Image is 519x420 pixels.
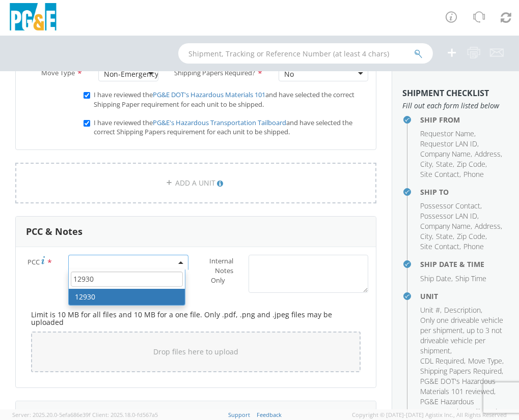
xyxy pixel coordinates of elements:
div: Non-Emergency [104,69,158,79]
span: Address [475,149,501,159]
h4: Ship From [420,116,509,124]
span: Company Name [420,149,471,159]
li: , [436,159,454,169]
span: Site Contact [420,169,459,179]
span: PCC [28,257,40,266]
li: , [420,159,433,169]
li: , [420,149,472,159]
span: Description [444,305,481,315]
span: Requestor Name [420,129,474,138]
span: State [436,231,453,241]
li: , [475,149,502,159]
span: Address [475,221,501,231]
a: Feedback [257,411,282,418]
li: , [444,305,482,315]
span: Unit # [420,305,440,315]
span: Shipping Papers Required [420,366,502,376]
span: Zip Code [457,159,485,169]
li: , [457,231,487,242]
img: pge-logo-06675f144f4cfa6a6814.png [8,3,59,33]
span: Company Name [420,221,471,231]
span: Drop files here to upload [153,347,238,356]
span: CDL Required [420,356,464,366]
li: , [420,242,461,252]
span: State [436,159,453,169]
span: Internal Notes Only [209,256,233,285]
a: PG&E DOT's Hazardous Materials 101 [153,90,265,99]
span: I have reviewed the and have selected the correct Shipping Paper requirement for each unit to be ... [94,90,354,109]
h4: Unit [420,292,509,300]
span: Fill out each form listed below [402,101,509,111]
li: , [420,169,461,179]
li: , [420,366,503,376]
li: 12930 [69,289,185,305]
span: Shipping Papers Required? [174,68,255,77]
li: , [420,231,433,242]
span: Server: 2025.20.0-5efa686e39f [12,411,91,418]
li: , [457,159,487,169]
span: Phone [463,242,484,251]
li: , [420,211,479,221]
li: , [420,315,506,356]
input: I have reviewed thePG&E DOT's Hazardous Materials 101and have selected the correct Shipping Paper... [84,92,90,99]
div: No [284,69,294,79]
li: , [420,376,506,397]
span: Client: 2025.18.0-fd567a5 [92,411,158,418]
span: Only one driveable vehicle per shipment, up to 3 not driveable vehicle per shipment [420,315,503,355]
a: Support [228,411,250,418]
h4: Ship Date & Time [420,260,509,268]
span: Phone [463,169,484,179]
span: Ship Time [455,274,486,283]
a: ADD A UNIT [15,163,376,203]
span: City [420,231,432,241]
span: Zip Code [457,231,485,241]
input: I have reviewed thePG&E's Hazardous Transportation Tailboardand have selected the correct Shippin... [84,120,90,127]
li: , [420,356,466,366]
li: , [420,274,453,284]
li: , [420,221,472,231]
h4: Ship To [420,188,509,196]
a: PG&E's Hazardous Transportation Tailboard [153,118,286,127]
span: PG&E DOT's Hazardous Materials 101 reviewed [420,376,496,396]
input: Shipment, Tracking or Reference Number (at least 4 chars) [178,43,433,64]
li: , [420,139,479,149]
li: , [475,221,502,231]
li: , [436,231,454,242]
span: Requestor LAN ID [420,139,477,148]
li: , [420,305,442,315]
strong: Shipment Checklist [402,87,489,99]
span: Site Contact [420,242,459,251]
span: Move Type [468,356,502,366]
span: City [420,159,432,169]
span: Ship Date [420,274,451,283]
span: Copyright © [DATE]-[DATE] Agistix Inc., All Rights Reserved [352,411,507,419]
li: , [468,356,504,366]
span: I have reviewed the and have selected the correct Shipping Papers requirement for each unit to be... [94,118,352,137]
span: Move Type [41,68,75,77]
li: , [420,201,482,211]
span: Possessor Contact [420,201,480,211]
h5: Limit is 10 MB for all files and 10 MB for a one file. Only .pdf, .png and .jpeg files may be upl... [31,311,361,326]
li: , [420,129,476,139]
h3: PCC & Notes [26,227,83,237]
span: Possessor LAN ID [420,211,477,221]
